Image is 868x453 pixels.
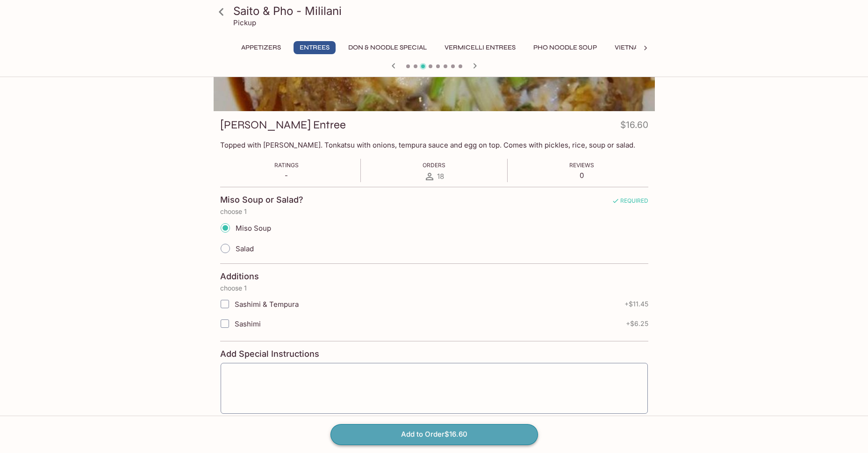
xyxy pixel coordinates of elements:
h3: Saito & Pho - Mililani [233,4,651,18]
h4: $16.60 [620,118,648,136]
p: choose 1 [220,208,648,215]
p: Topped with [PERSON_NAME]. Tonkatsu with onions, tempura sauce and egg on top. Comes with pickles... [220,141,648,149]
span: REQUIRED [612,197,648,208]
button: Pho Noodle Soup [528,41,602,54]
h4: Additions [220,271,259,282]
span: Reviews [569,162,594,169]
button: Appetizers [236,41,286,54]
span: + $11.45 [624,300,648,308]
span: Ratings [274,162,299,169]
span: Salad [236,244,254,253]
button: Entrees [294,41,336,54]
span: 18 [437,172,444,181]
h4: Add Special Instructions [220,349,648,359]
p: 0 [569,171,594,180]
button: Don & Noodle Special [343,41,432,54]
span: Miso Soup [236,224,271,233]
button: Vermicelli Entrees [439,41,521,54]
span: + $6.25 [626,320,648,327]
span: Sashimi & Tempura [235,300,299,309]
h4: Miso Soup or Salad? [220,195,303,205]
p: Pickup [233,18,256,27]
button: Vietnamese Sandwiches [610,41,708,54]
span: Sashimi [235,319,261,328]
p: choose 1 [220,284,648,292]
span: Orders [423,162,445,169]
h3: [PERSON_NAME] Entree [220,118,346,132]
button: Add to Order$16.60 [330,424,538,445]
p: - [274,171,299,180]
